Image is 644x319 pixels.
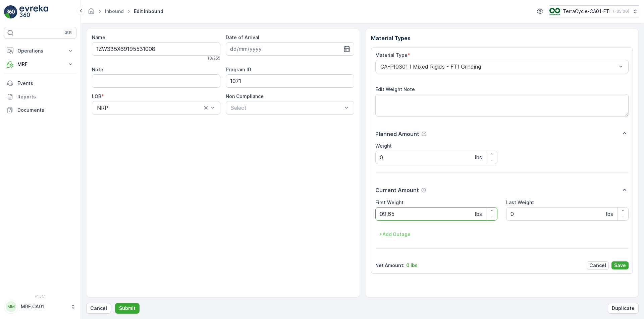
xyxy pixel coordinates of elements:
[226,34,259,40] label: Date of Arrival
[406,262,418,269] p: 0 lbs
[375,52,408,58] label: Material Type
[119,305,136,312] p: Submit
[88,10,95,16] a: Homepage
[115,303,140,314] button: Submit
[611,261,629,269] button: Save
[375,229,415,240] button: +Add Outage
[4,58,76,71] button: MRF
[92,67,103,72] label: Note
[226,93,264,99] label: Non Compliance
[207,56,220,61] p: 18 / 255
[90,305,107,312] p: Cancel
[17,48,63,54] p: Operations
[86,303,111,314] button: Cancel
[4,44,76,58] button: Operations
[17,107,74,113] p: Documents
[589,262,606,269] p: Cancel
[614,262,626,269] p: Save
[4,77,76,90] a: Events
[375,200,404,205] label: First Weight
[375,262,405,269] p: Net Amount :
[375,86,415,92] label: Edit Weight Note
[65,30,72,35] p: ⌘B
[421,131,427,137] div: Help Tooltip Icon
[4,294,76,298] span: v 1.51.1
[6,301,16,312] div: MM
[563,8,610,15] p: TerraCycle-CA01-FTI
[475,153,482,161] p: lbs
[549,5,639,17] button: TerraCycle-CA01-FTI(-05:00)
[17,61,63,68] p: MRF
[612,305,635,312] p: Duplicate
[375,130,419,138] p: Planned Amount
[17,93,74,100] p: Reports
[421,187,426,193] div: Help Tooltip Icon
[371,34,633,42] p: Material Types
[92,93,101,99] label: LOB
[379,231,411,238] p: + Add Outage
[475,210,482,218] p: lbs
[105,8,124,14] a: Inbound
[375,186,419,194] p: Current Amount
[21,303,67,310] p: MRF.CA01
[4,103,76,117] a: Documents
[17,80,74,87] p: Events
[613,9,629,14] p: ( -05:00 )
[226,67,251,72] label: Program ID
[506,200,534,205] label: Last Weight
[606,210,613,218] p: lbs
[132,8,165,15] span: Edit Inbound
[92,34,105,40] label: Name
[4,5,17,19] img: logo
[226,42,354,56] input: dd/mm/yyyy
[19,5,48,19] img: logo_light-DOdMpM7g.png
[4,300,76,314] button: MMMRF.CA01
[549,8,560,15] img: TC_BVHiTW6.png
[375,143,392,149] label: Weight
[4,90,76,103] a: Reports
[231,104,342,112] p: Select
[608,303,639,314] button: Duplicate
[587,261,609,269] button: Cancel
